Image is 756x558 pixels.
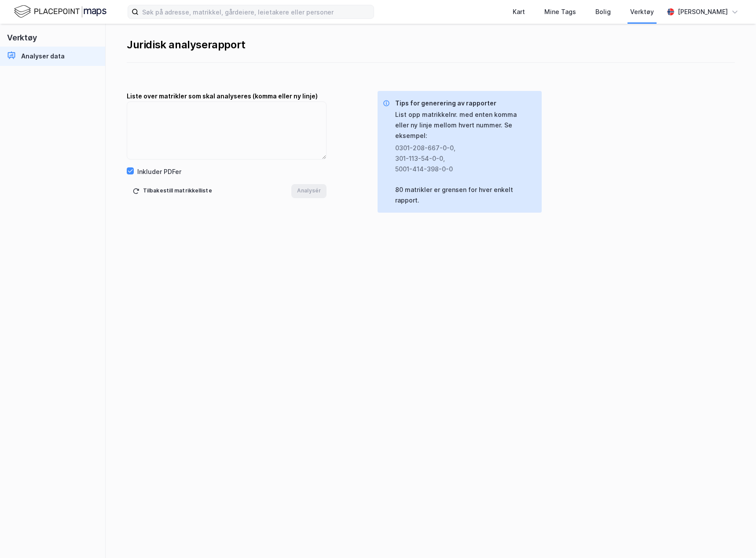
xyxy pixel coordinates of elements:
div: 5001-414-398-0-0 [395,164,528,174]
div: Liste over matrikler som skal analyseres (komma eller ny linje) [127,91,327,101]
div: Tips for generering av rapporter [395,98,535,109]
div: 0301-208-667-0-0 , [395,143,528,153]
div: 301-113-54-0-0 , [395,153,528,164]
div: List opp matrikkelnr. med enten komma eller ny linje mellom hvert nummer. Se eksempel: 80 matrikl... [395,109,535,206]
div: Mine Tags [544,7,576,17]
div: Bolig [595,7,611,17]
div: Analyser data [21,51,65,62]
div: Verktøy [630,7,654,17]
div: Kart [513,7,525,17]
button: Tilbakestill matrikkelliste [127,184,218,198]
div: Kontrollprogram for chat [712,516,756,558]
div: [PERSON_NAME] [678,7,728,17]
img: logo.f888ab2527a4732fd821a326f86c7f29.svg [14,4,106,19]
div: Inkluder PDFer [137,167,181,177]
iframe: Chat Widget [712,516,756,558]
div: Juridisk analyserapport [127,38,735,52]
input: Søk på adresse, matrikkel, gårdeiere, leietakere eller personer [139,5,374,18]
